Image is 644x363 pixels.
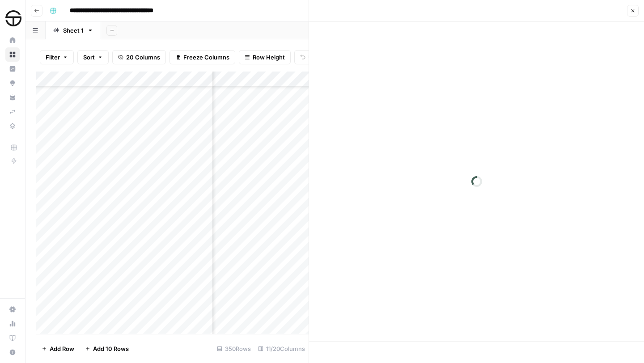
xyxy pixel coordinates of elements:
div: 350 Rows [213,342,254,356]
a: Usage [5,317,20,331]
button: Help + Support [5,345,20,359]
a: Sheet 1 [46,21,101,39]
button: Sort [77,50,109,64]
div: 11/20 Columns [254,342,309,356]
img: SimpleTire Logo [5,10,21,26]
button: Row Height [239,50,291,64]
span: Filter [46,53,60,62]
a: Your Data [5,90,20,105]
span: 20 Columns [126,53,160,62]
span: Add Row [50,344,74,353]
button: Add Row [36,342,80,356]
button: Filter [40,50,74,64]
a: Learning Hub [5,331,20,345]
span: Row Height [253,53,285,62]
button: Freeze Columns [169,50,235,64]
span: Freeze Columns [183,53,229,62]
a: Data Library [5,119,20,133]
button: Add 10 Rows [80,342,134,356]
a: Browse [5,47,20,62]
button: Undo [294,50,329,64]
span: Add 10 Rows [93,344,129,353]
button: 20 Columns [112,50,166,64]
a: Insights [5,62,20,76]
a: Syncs [5,105,20,119]
a: Home [5,33,20,47]
div: Sheet 1 [63,26,84,35]
a: Settings [5,302,20,317]
a: Opportunities [5,76,20,90]
button: Workspace: SimpleTire [5,7,20,30]
span: Sort [83,53,95,62]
